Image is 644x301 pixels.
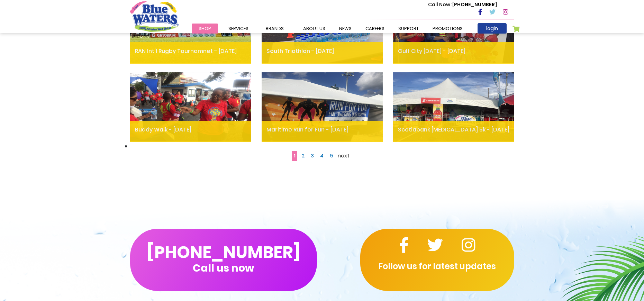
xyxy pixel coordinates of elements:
span: Shop [199,25,211,32]
a: Buddy Walk - [DATE] [130,121,251,133]
a: Promotions [426,24,470,34]
img: Maritime Run for Fun - Oct 15th, 2016 [262,72,383,142]
img: Scotiabank Breast Cancer 5k - Oct 08th, 2016 [393,72,514,142]
a: RAN Int'l Rugby Tournamnet - [DATE] [130,42,251,54]
img: Buddy Walk - Oct 23rd, 2016 [130,72,251,142]
span: 5 [330,152,333,159]
a: 4 [318,150,325,161]
span: Services [228,25,248,32]
a: Gulf City [DATE] - [DATE] [393,42,514,54]
a: News [332,24,359,34]
button: [PHONE_NUMBER]Call us now [130,229,317,291]
span: 1 [294,153,296,159]
a: 5 [328,150,335,161]
span: 3 [311,152,314,159]
span: Call Now : [428,1,452,8]
p: [PHONE_NUMBER] [428,1,497,8]
a: next [338,152,350,159]
a: Maritime Run for Fun - [DATE] [262,121,383,133]
a: support [391,24,426,34]
span: 2 [302,152,305,159]
a: careers [359,24,391,34]
a: South Triathlon - [DATE] [262,42,383,54]
a: Scotiabank [MEDICAL_DATA] 5k - [DATE] [393,121,514,133]
a: 3 [309,150,316,161]
a: store logo [130,1,179,31]
span: Brands [266,25,284,32]
a: login [478,23,507,34]
span: Call us now [193,266,254,270]
a: 2 [300,150,306,161]
span: 4 [320,152,324,159]
p: Follow us for latest updates [360,260,514,273]
a: about us [296,24,332,34]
